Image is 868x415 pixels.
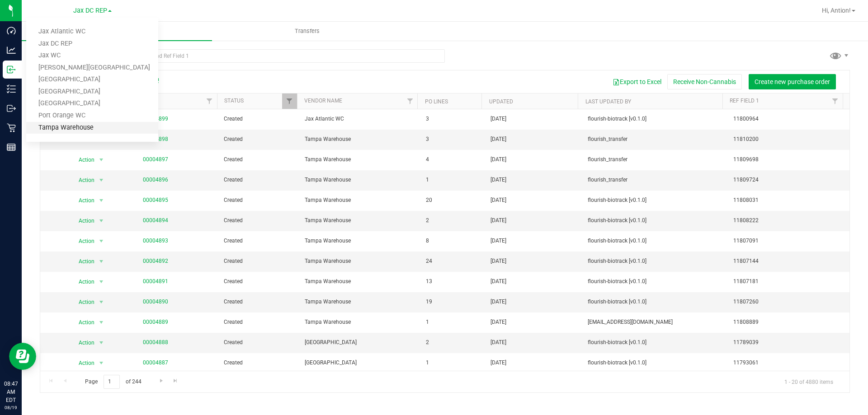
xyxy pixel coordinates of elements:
a: Vendor Name [304,98,342,104]
span: 11809724 [733,176,844,184]
span: Action [71,235,95,247]
a: Filter [282,93,297,109]
span: 11789039 [733,338,844,347]
span: flourish-biotrack [v0.1.0] [588,359,722,367]
span: flourish-biotrack [v0.1.0] [588,115,722,123]
span: select [95,316,107,329]
a: Last Updated By [585,98,631,105]
span: Created [224,338,294,347]
a: 00004887 [143,359,168,366]
span: [DATE] [491,359,506,367]
span: 2 [426,216,480,225]
span: Created [224,318,294,326]
button: Export to Excel [607,74,667,89]
a: 00004898 [143,136,168,142]
span: Created [224,237,294,245]
span: select [95,255,107,268]
span: [DATE] [491,277,506,286]
a: Jax WC [26,50,158,62]
a: 00004888 [143,339,168,345]
a: Ref Field 1 [730,98,759,104]
span: 11810200 [733,135,844,144]
span: Action [71,336,95,349]
span: Created [224,115,294,123]
inline-svg: Dashboard [7,26,16,35]
span: Created [224,298,294,306]
span: flourish-biotrack [v0.1.0] [588,257,722,266]
a: 00004893 [143,238,168,244]
a: Jax DC REP [26,38,158,50]
span: flourish-biotrack [v0.1.0] [588,216,722,225]
button: Receive Non-Cannabis [667,74,742,89]
span: Tampa Warehouse [305,216,415,225]
span: Action [71,255,95,268]
span: 11808889 [733,318,844,326]
span: Created [224,257,294,266]
span: [DATE] [491,176,506,184]
inline-svg: Inbound [7,65,16,74]
span: Action [71,275,95,288]
inline-svg: Reports [7,143,16,152]
inline-svg: Outbound [7,104,16,113]
a: [GEOGRAPHIC_DATA] [26,86,158,98]
span: 13 [426,277,480,286]
iframe: Resource center [9,343,36,370]
span: 3 [426,135,480,144]
span: 3 [426,115,480,123]
a: 00004896 [143,177,168,183]
a: Filter [402,93,417,109]
span: select [95,174,107,187]
span: 11807181 [733,277,844,286]
span: 1 [426,318,480,326]
span: Tampa Warehouse [305,277,415,286]
a: Port Orange WC [26,110,158,122]
span: flourish-biotrack [v0.1.0] [588,338,722,347]
span: select [95,214,107,227]
span: 1 [426,176,480,184]
span: [DATE] [491,257,506,266]
span: Action [71,214,95,227]
span: 11808031 [733,196,844,205]
span: [DATE] [491,155,506,164]
span: [DATE] [491,196,506,205]
span: Tampa Warehouse [305,176,415,184]
a: 00004899 [143,116,168,122]
a: Updated [489,98,513,105]
span: flourish_transfer [588,155,722,164]
span: Tampa Warehouse [305,298,415,306]
span: 20 [426,196,480,205]
span: Tampa Warehouse [305,135,415,144]
span: [GEOGRAPHIC_DATA] [305,359,415,367]
span: select [95,154,107,166]
span: Created [224,277,294,286]
a: [GEOGRAPHIC_DATA] [26,98,158,110]
span: [DATE] [491,298,506,306]
span: flourish-biotrack [v0.1.0] [588,196,722,205]
a: Tampa Warehouse [26,122,158,134]
span: select [95,275,107,288]
span: flourish-biotrack [v0.1.0] [588,277,722,286]
span: [DATE] [491,135,506,144]
span: flourish_transfer [588,176,722,184]
span: Created [224,176,294,184]
span: Create new purchase order [755,78,830,85]
span: Tampa Warehouse [305,155,415,164]
span: Hi, Antion! [822,7,851,14]
span: 4 [426,155,480,164]
span: 2 [426,338,480,347]
span: flourish_transfer [588,135,722,144]
a: Filter [828,93,843,109]
span: select [95,357,107,369]
span: [DATE] [491,216,506,225]
span: Tampa Warehouse [305,318,415,326]
span: [DATE] [491,318,506,326]
a: Go to the next page [155,375,168,387]
span: [GEOGRAPHIC_DATA] [305,338,415,347]
p: 08:47 AM EDT [4,380,18,404]
a: 00004889 [143,319,168,325]
a: Status [224,98,244,104]
span: 8 [426,237,480,245]
span: 1 - 20 of 4880 items [777,375,840,388]
span: Created [224,135,294,144]
inline-svg: Analytics [7,46,16,55]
